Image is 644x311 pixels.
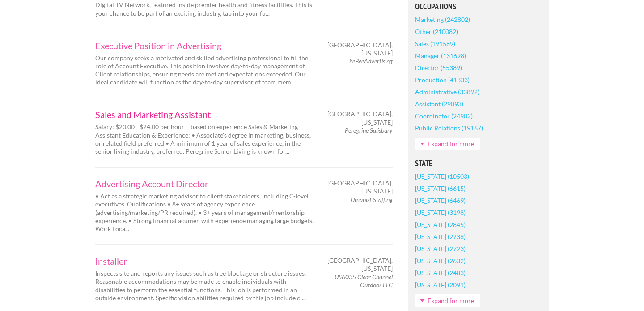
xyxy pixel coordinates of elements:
a: Other (210082) [415,25,458,38]
a: [US_STATE] (10503) [415,170,469,182]
a: Advertising Account Director [95,179,314,188]
span: [GEOGRAPHIC_DATA], [US_STATE] [327,41,393,57]
em: Peregrine Salisbury [345,126,393,134]
a: Installer [95,256,314,265]
span: [GEOGRAPHIC_DATA], [US_STATE] [327,110,393,126]
a: [US_STATE] (6615) [415,182,466,194]
a: Coordinator (24982) [415,110,473,122]
a: [US_STATE] (2483) [415,267,466,279]
h5: State [415,160,542,168]
a: Expand for more [415,138,480,150]
a: Sales and Marketing Assistant [95,110,314,119]
a: Sales (191589) [415,38,455,50]
p: Salary: $20.00 - $24.00 per hour – based on experience Sales & Marketing Assistant Education & Ex... [95,123,314,155]
a: Expand for more [415,294,480,307]
p: • Act as a strategic marketing advisor to client stakeholders, including C-level executives. Qual... [95,192,314,233]
a: Public Relations (19167) [415,122,483,134]
a: [US_STATE] (2738) [415,231,466,243]
a: Production (41333) [415,74,470,86]
a: [US_STATE] (2632) [415,255,466,267]
a: [US_STATE] (2091) [415,279,466,291]
a: [US_STATE] (2723) [415,243,466,255]
a: Marketing (242802) [415,13,470,25]
p: Inspects site and reports any issues such as tree blockage or structure issues. Reasonable accomm... [95,269,314,302]
a: Executive Position in Advertising [95,41,314,50]
a: [US_STATE] (6469) [415,194,466,206]
em: beBeeAdvertising [349,57,393,65]
span: [GEOGRAPHIC_DATA], [US_STATE] [327,179,393,195]
em: Umanist Staffing [351,196,393,203]
p: Our company seeks a motivated and skilled advertising professional to fill the role of Account Ex... [95,54,314,87]
em: US6035 Clear Channel Outdoor LLC [335,273,393,289]
a: [US_STATE] (2845) [415,219,466,231]
a: Assistant (29893) [415,98,463,110]
a: Manager (131698) [415,50,466,62]
a: Administrative (33892) [415,86,479,98]
a: Director (55389) [415,62,462,74]
span: [GEOGRAPHIC_DATA], [US_STATE] [327,256,393,273]
h5: Occupations [415,3,542,11]
a: [US_STATE] (3198) [415,206,466,219]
